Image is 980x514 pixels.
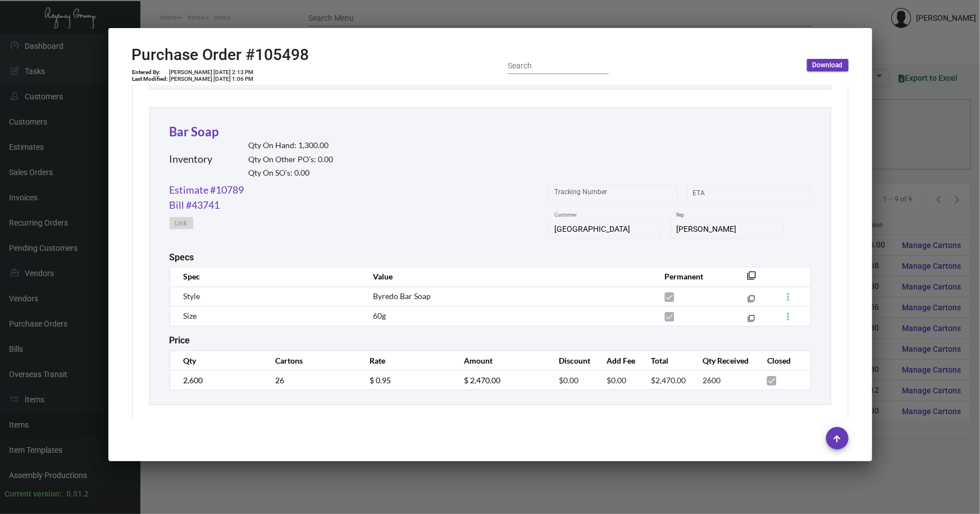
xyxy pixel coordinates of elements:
[249,155,334,164] h2: Qty On Other PO’s: 0.00
[66,488,89,500] div: 0.51.2
[373,311,386,321] span: 60g
[362,267,653,287] th: Value
[559,376,578,385] span: $0.00
[548,351,595,371] th: Discount
[132,69,169,76] td: Entered By:
[170,124,219,139] a: Bar Soap
[132,76,169,82] td: Last Modified:
[249,141,334,150] h2: Qty On Hand: 1,300.00
[249,168,334,178] h2: Qty On SO’s: 0.00
[170,182,244,198] a: Estimate #10789
[756,351,810,371] th: Closed
[747,298,755,305] mat-icon: filter_none
[169,76,254,82] td: [PERSON_NAME] [DATE] 1:06 PM
[264,351,358,371] th: Cartons
[607,376,626,385] span: $0.00
[184,311,197,321] span: Size
[373,292,431,301] span: Byredo Bar Soap
[747,318,755,325] mat-icon: filter_none
[453,351,548,371] th: Amount
[807,59,849,71] button: Download
[640,351,692,371] th: Total
[358,351,453,371] th: Rate
[747,275,756,284] mat-icon: filter_none
[184,292,200,301] span: Style
[132,45,309,65] h2: Purchase Order #105498
[692,351,756,371] th: Qty Received
[170,217,193,230] button: Link
[170,351,264,371] th: Qty
[169,69,254,76] td: [PERSON_NAME] [DATE] 2:13 PM
[170,336,190,346] h2: Price
[4,488,62,500] div: Current version:
[692,191,727,200] input: Start date
[170,252,194,263] h2: Specs
[651,376,686,385] span: $2,470.00
[170,153,213,166] h2: Inventory
[175,219,188,228] span: Link
[595,351,640,371] th: Add Fee
[813,61,843,70] span: Download
[170,198,220,213] a: Bill #43741
[737,191,791,200] input: End date
[170,267,362,287] th: Spec
[654,267,731,287] th: Permanent
[703,376,721,385] span: 2600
